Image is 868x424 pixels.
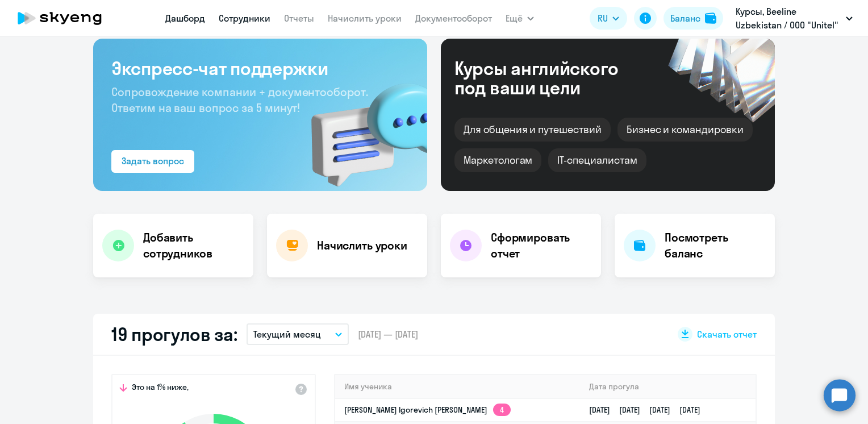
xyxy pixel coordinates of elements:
[589,405,710,415] a: [DATE][DATE][DATE][DATE]
[284,13,314,24] a: Отчеты
[670,11,700,25] div: Баланс
[111,85,368,115] span: Сопровождение компании + документооборот. Ответим на ваш вопрос за 5 минут!
[736,5,841,32] p: Курсы, Beeline Uzbekistan / ООО "Unitel"
[317,238,407,253] h4: Начислить уроки
[598,11,608,25] span: RU
[328,13,402,24] a: Начислить уроки
[295,63,427,191] img: bg-img
[143,230,244,261] h4: Добавить сотрудников
[132,382,189,396] span: Это на 1% ниже,
[491,230,592,261] h4: Сформировать отчет
[219,13,270,24] a: Сотрудники
[663,7,723,30] button: Балансbalance
[454,59,649,97] div: Курсы английского под ваши цели
[506,7,534,30] button: Ещё
[111,150,194,173] button: Задать вопрос
[415,13,492,24] a: Документооборот
[454,148,541,172] div: Маркетологам
[111,323,237,346] h2: 19 прогулов за:
[344,405,511,415] a: [PERSON_NAME] Igorevich [PERSON_NAME]4
[617,118,753,142] div: Бизнес и командировки
[665,230,766,261] h4: Посмотреть баланс
[580,375,756,398] th: Дата прогула
[506,11,523,25] span: Ещё
[705,13,716,24] img: balance
[247,323,349,345] button: Текущий месяц
[335,375,580,398] th: Имя ученика
[165,13,205,24] a: Дашборд
[697,328,757,340] span: Скачать отчет
[358,328,418,340] span: [DATE] — [DATE]
[730,5,858,32] button: Курсы, Beeline Uzbekistan / ООО "Unitel"
[253,327,321,341] p: Текущий месяц
[493,404,511,416] app-skyeng-badge: 4
[122,154,184,168] div: Задать вопрос
[111,57,409,80] h3: Экспресс-чат поддержки
[590,7,627,30] button: RU
[548,148,646,172] div: IT-специалистам
[454,118,611,142] div: Для общения и путешествий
